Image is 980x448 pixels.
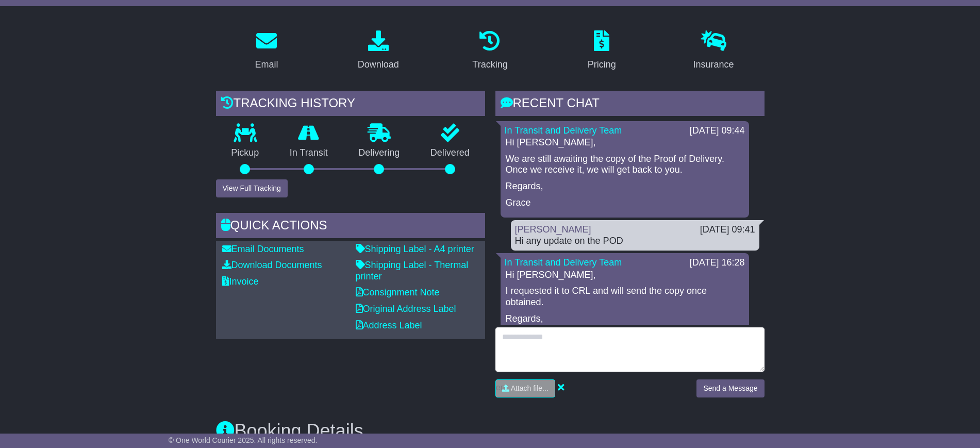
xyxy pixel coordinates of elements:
[216,179,288,197] button: View Full Tracking
[690,125,745,137] div: [DATE] 09:44
[356,244,474,254] a: Shipping Label - A4 printer
[505,257,622,268] a: In Transit and Delivery Team
[693,58,734,72] div: Insurance
[588,58,616,72] div: Pricing
[506,286,744,308] p: I requested it to CRL and will send the copy once obtained.
[581,27,623,75] a: Pricing
[466,27,514,75] a: Tracking
[343,147,416,159] p: Delivering
[696,379,764,397] button: Send a Message
[169,436,318,444] span: © One World Courier 2025. All rights reserved.
[506,181,744,192] p: Regards,
[248,27,285,75] a: Email
[495,91,765,119] div: RECENT CHAT
[690,257,745,269] div: [DATE] 16:28
[515,224,591,235] a: [PERSON_NAME]
[356,304,456,314] a: Original Address Label
[506,270,744,281] p: Hi [PERSON_NAME],
[515,236,755,247] div: Hi any update on the POD
[222,276,259,287] a: Invoice
[356,287,440,297] a: Consignment Note
[216,421,765,441] h3: Booking Details
[506,137,744,148] p: Hi [PERSON_NAME],
[255,58,278,72] div: Email
[506,313,744,336] p: Regards, [PERSON_NAME]
[506,154,744,176] p: We are still awaiting the copy of the Proof of Delivery. Once we receive it, we will get back to ...
[505,125,622,136] a: In Transit and Delivery Team
[216,147,275,159] p: Pickup
[687,27,741,75] a: Insurance
[222,260,322,270] a: Download Documents
[222,244,304,254] a: Email Documents
[351,27,406,75] a: Download
[216,91,485,119] div: Tracking history
[415,147,485,159] p: Delivered
[358,58,399,72] div: Download
[356,320,422,330] a: Address Label
[700,224,755,236] div: [DATE] 09:41
[274,147,343,159] p: In Transit
[356,260,469,281] a: Shipping Label - Thermal printer
[506,197,744,209] p: Grace
[216,213,485,241] div: Quick Actions
[472,58,507,72] div: Tracking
